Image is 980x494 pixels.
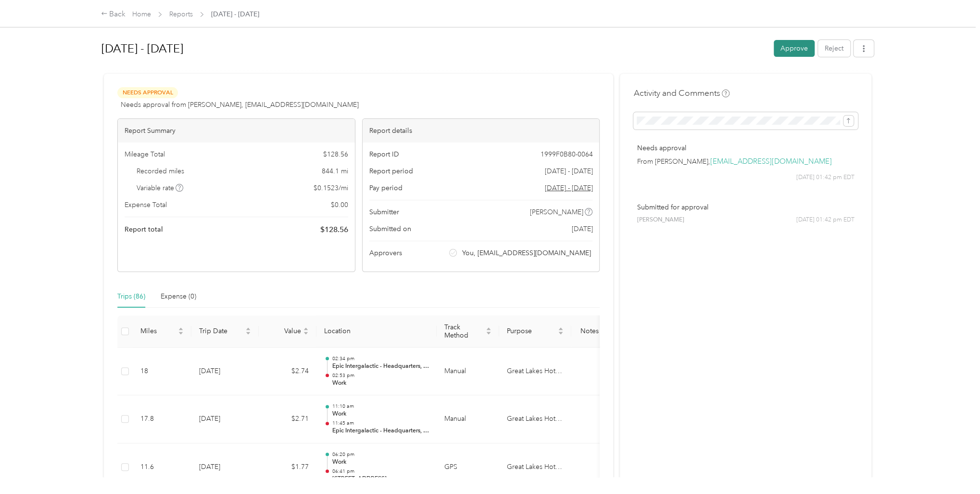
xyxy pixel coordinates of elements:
span: 844.1 mi [322,166,348,176]
span: [DATE] 01:42 pm EDT [796,173,854,182]
td: Great Lakes Hotel Supply Co. [499,443,571,492]
td: $2.71 [259,395,316,443]
th: Miles [133,315,191,348]
p: 02:53 pm [332,372,429,379]
p: Work [332,379,429,388]
p: Submitted for approval [637,202,854,212]
p: 02:34 pm [332,355,429,362]
span: Track Method [444,323,484,339]
span: caret-down [486,330,491,336]
span: Go to pay period [544,183,592,193]
span: Submitter [369,207,399,217]
span: [DATE] [571,224,592,234]
th: Notes [571,315,607,348]
p: 06:20 pm [332,451,429,458]
th: Trip Date [191,315,259,348]
p: 11:10 am [332,403,429,410]
span: caret-down [245,330,251,336]
span: Needs Approval [117,87,178,98]
span: Report period [369,166,413,176]
td: $1.77 [259,443,316,492]
span: Expense Total [125,200,167,210]
button: Reject [818,40,850,57]
span: [PERSON_NAME] [530,207,583,217]
span: [DATE] - [DATE] [544,166,592,176]
td: Great Lakes Hotel Supply Co. [499,348,571,396]
div: Back [101,9,126,20]
span: caret-up [303,326,309,332]
a: [EMAIL_ADDRESS][DOMAIN_NAME] [710,157,831,166]
span: Pay period [369,183,402,193]
span: Recorded miles [137,166,184,176]
p: Work [332,458,429,467]
p: 11:45 am [332,420,429,427]
span: caret-down [558,330,564,336]
span: [PERSON_NAME] [637,216,684,224]
span: [DATE] - [DATE] [211,9,259,19]
p: Epic Intergalactic - Headquarters, [STREET_ADDRESS] [332,362,429,371]
span: Purpose [507,327,556,335]
th: Location [316,315,437,348]
td: Great Lakes Hotel Supply Co. [499,395,571,443]
span: $ 0.00 [331,200,348,210]
span: Trip Date [199,327,243,335]
td: [DATE] [191,348,259,396]
p: 06:41 pm [332,468,429,475]
td: 11.6 [133,443,191,492]
div: Report details [363,119,600,143]
span: $ 128.56 [323,149,348,159]
span: $ 0.1523 / mi [314,183,348,193]
span: Submitted on [369,224,411,234]
a: Reports [169,10,193,18]
span: Value [266,327,301,335]
td: GPS [437,443,499,492]
td: 17.8 [133,395,191,443]
h1: Sep 1 - 30, 2025 [101,37,767,60]
td: [DATE] [191,395,259,443]
td: Manual [437,395,499,443]
th: Track Method [437,315,499,348]
span: Needs approval from [PERSON_NAME], [EMAIL_ADDRESS][DOMAIN_NAME] [121,100,359,110]
span: Report ID [369,149,399,159]
span: Variable rate [137,183,184,193]
p: Needs approval [637,143,854,153]
a: Home [132,10,151,18]
span: caret-down [303,330,309,336]
td: 18 [133,348,191,396]
span: Mileage Total [125,149,165,159]
div: Expense (0) [161,291,196,302]
p: Work [332,410,429,418]
button: Approve [774,40,815,57]
span: $ 128.56 [320,224,348,235]
iframe: Everlance-gr Chat Button Frame [926,440,980,494]
h4: Activity and Comments [633,87,729,99]
p: [STREET_ADDRESS] [332,475,429,483]
th: Purpose [499,315,571,348]
span: caret-down [178,330,184,336]
p: From [PERSON_NAME], [637,156,854,167]
div: Report Summary [118,119,355,143]
span: Approvers [369,248,402,258]
td: [DATE] [191,443,259,492]
th: Value [259,315,316,348]
span: You, [EMAIL_ADDRESS][DOMAIN_NAME] [462,248,591,258]
span: Miles [140,327,176,335]
span: caret-up [178,326,184,332]
td: Manual [437,348,499,396]
div: Trips (86) [117,291,145,302]
span: 1999F0B80-0064 [540,149,592,159]
span: caret-up [245,326,251,332]
span: [DATE] 01:42 pm EDT [796,216,854,224]
span: Report total [125,224,163,234]
span: caret-up [486,326,491,332]
p: Epic Intergalactic - Headquarters, [STREET_ADDRESS] [332,427,429,435]
td: $2.74 [259,348,316,396]
span: caret-up [558,326,564,332]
